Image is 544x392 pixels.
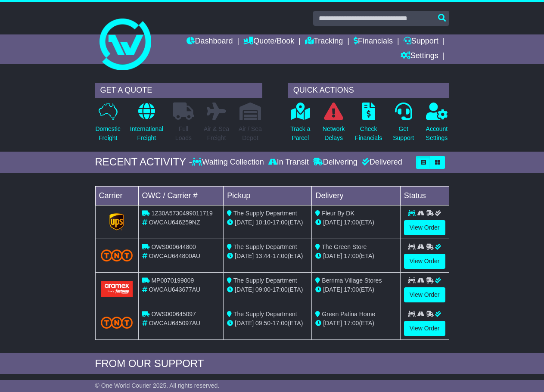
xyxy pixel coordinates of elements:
[290,124,310,143] p: Track a Parcel
[151,311,196,317] span: OWS000645097
[404,220,445,235] a: View Order
[273,320,288,327] span: 17:00
[96,124,121,143] p: Domestic Freight
[95,102,121,147] a: DomesticFreight
[151,277,194,284] span: MP0070199009
[149,219,200,226] span: OWCAU646259NZ
[227,218,308,227] div: - (ETA)
[404,254,445,269] a: View Order
[323,286,342,293] span: [DATE]
[315,218,396,227] div: (ETA)
[273,286,288,293] span: 17:00
[233,277,297,284] span: The Supply Department
[255,219,270,226] span: 10:10
[392,102,414,147] a: GetSupport
[344,320,359,327] span: 17:00
[266,158,311,167] div: In Transit
[227,285,308,294] div: - (ETA)
[101,249,133,261] img: TNT_Domestic.png
[273,219,288,226] span: 17:00
[130,102,164,147] a: InternationalFreight
[149,286,200,293] span: OWCAU643677AU
[273,252,288,259] span: 17:00
[255,286,270,293] span: 09:00
[288,83,449,98] div: QUICK ACTIONS
[130,124,163,143] p: International Freight
[233,210,297,217] span: The Supply Department
[315,285,396,294] div: (ETA)
[315,319,396,328] div: (ETA)
[404,321,445,336] a: View Order
[192,158,266,167] div: Waiting Collection
[322,311,375,317] span: Green Patina Home
[312,186,400,205] td: Delivery
[233,243,297,250] span: The Supply Department
[95,83,262,98] div: GET A QUOTE
[426,124,448,143] p: Account Settings
[235,219,254,226] span: [DATE]
[323,124,345,143] p: Network Delays
[322,277,382,284] span: Berrima Village Stores
[109,213,124,230] img: GetCarrierServiceLogo
[243,34,294,49] a: Quote/Book
[401,49,438,64] a: Settings
[360,158,402,167] div: Delivered
[101,281,133,297] img: Aramex.png
[138,186,224,205] td: OWC / Carrier #
[322,210,354,217] span: Fleur By DK
[187,34,233,49] a: Dashboard
[204,124,229,143] p: Air & Sea Freight
[354,34,393,49] a: Financials
[151,210,212,217] span: 1Z30A5730499011719
[95,156,193,168] div: RECENT ACTIVITY -
[322,243,367,250] span: The Green Store
[426,102,448,147] a: AccountSettings
[344,286,359,293] span: 17:00
[95,358,449,370] div: FROM OUR SUPPORT
[235,286,254,293] span: [DATE]
[404,287,445,302] a: View Order
[290,102,311,147] a: Track aParcel
[323,252,342,259] span: [DATE]
[151,243,196,250] span: OWS000644800
[315,252,396,261] div: (ETA)
[322,102,345,147] a: NetworkDelays
[235,320,254,327] span: [DATE]
[239,124,262,143] p: Air / Sea Depot
[404,34,438,49] a: Support
[344,219,359,226] span: 17:00
[393,124,414,143] p: Get Support
[101,317,133,328] img: TNT_Domestic.png
[355,124,382,143] p: Check Financials
[95,186,138,205] td: Carrier
[311,158,360,167] div: Delivering
[233,311,297,317] span: The Supply Department
[95,382,220,389] span: © One World Courier 2025. All rights reserved.
[149,252,200,259] span: OWCAU644800AU
[305,34,343,49] a: Tracking
[323,219,342,226] span: [DATE]
[173,124,194,143] p: Full Loads
[400,186,449,205] td: Status
[354,102,382,147] a: CheckFinancials
[235,252,254,259] span: [DATE]
[255,320,270,327] span: 09:50
[344,252,359,259] span: 17:00
[224,186,312,205] td: Pickup
[323,320,342,327] span: [DATE]
[227,252,308,261] div: - (ETA)
[255,252,270,259] span: 13:44
[227,319,308,328] div: - (ETA)
[149,320,200,327] span: OWCAU645097AU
